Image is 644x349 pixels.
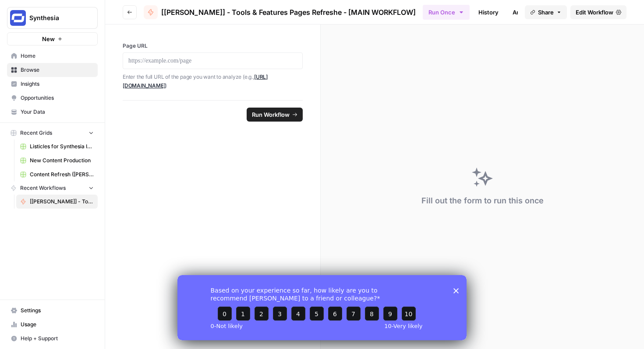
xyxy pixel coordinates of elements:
span: Recent Workflows [20,184,66,192]
a: [URL][DOMAIN_NAME] [123,73,268,89]
div: Fill out the form to run this once [421,195,544,207]
span: Opportunities [21,94,94,102]
span: [[PERSON_NAME]] - Tools & Features Pages Refreshe - [MAIN WORKFLOW] [161,7,416,17]
span: Synthesia [29,14,82,22]
span: Recent Grids [20,129,52,137]
button: Recent Grids [7,126,98,140]
a: New Content Production [16,154,98,168]
iframe: Survey from AirOps [177,275,467,340]
span: Edit Workflow [576,8,613,17]
a: Your Data [7,105,98,119]
button: Share [525,5,567,19]
a: Analytics [507,5,543,19]
a: Home [7,49,98,63]
a: Usage [7,318,98,332]
button: Help + Support [7,332,98,346]
p: Enter the full URL of the page you want to analyze (e.g., ) [123,73,303,90]
a: Edit Workflow [570,5,626,19]
a: History [473,5,504,19]
span: [[PERSON_NAME]] - Tools & Features Pages Refreshe - [MAIN WORKFLOW] [30,198,94,206]
button: Recent Workflows [7,181,98,195]
a: Browse [7,63,98,77]
span: New Content Production [30,157,94,164]
span: Help + Support [21,335,94,342]
span: Content Refresh ([PERSON_NAME]) [30,171,94,178]
span: New [42,35,55,43]
span: Listicles for Synthesia Inclusion Analysis [30,143,94,150]
button: Run Once [423,5,470,20]
a: [[PERSON_NAME]] - Tools & Features Pages Refreshe - [MAIN WORKFLOW] [16,195,98,209]
span: Insights [21,80,94,88]
span: Your Data [21,108,94,116]
span: Usage [21,321,94,328]
span: Browse [21,66,94,74]
a: [[PERSON_NAME]] - Tools & Features Pages Refreshe - [MAIN WORKFLOW] [144,5,416,19]
img: Synthesia Logo [10,10,26,26]
button: Run Workflow [247,108,303,122]
a: Opportunities [7,91,98,105]
span: Home [21,52,94,60]
span: Share [538,8,554,17]
a: Listicles for Synthesia Inclusion Analysis [16,140,98,154]
span: Settings [21,307,94,314]
a: Insights [7,77,98,91]
a: Settings [7,304,98,318]
button: Workspace: Synthesia [7,7,98,29]
span: Run Workflow [252,110,290,119]
a: Content Refresh ([PERSON_NAME]) [16,168,98,181]
button: New [7,32,98,45]
label: Page URL [123,42,303,50]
